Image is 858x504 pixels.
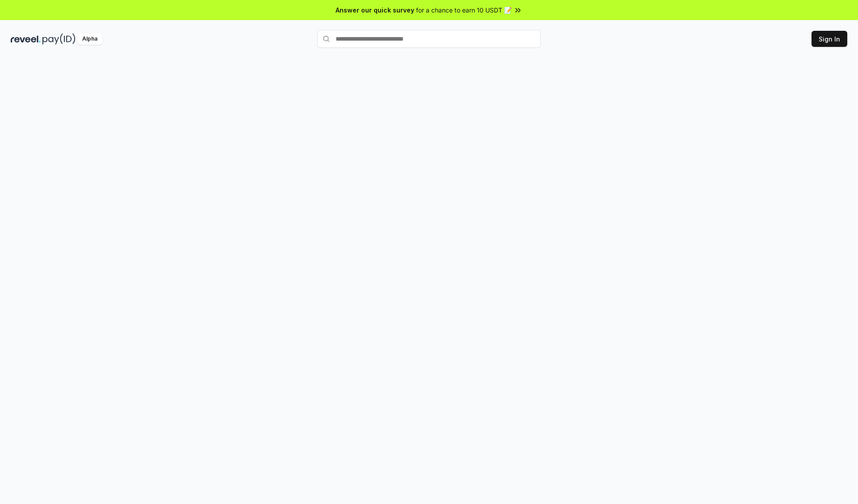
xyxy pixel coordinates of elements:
span: Answer our quick survey [336,5,414,15]
div: Alpha [77,33,102,45]
button: Sign In [812,31,847,47]
span: for a chance to earn 10 USDT 📝 [416,5,512,15]
img: pay_id [42,33,76,45]
img: reveel_dark [11,33,41,45]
